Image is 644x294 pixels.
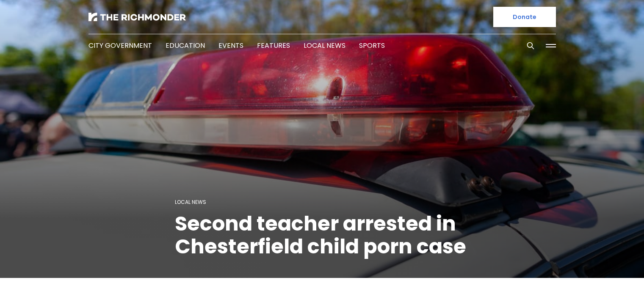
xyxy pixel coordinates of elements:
button: Search this site [524,39,537,52]
a: Donate [493,7,556,27]
a: Events [218,41,243,50]
img: The Richmonder [88,13,186,21]
a: City Government [88,41,152,50]
a: Local News [304,41,345,50]
a: Features [257,41,290,50]
h1: Second teacher arrested in Chesterfield child porn case [175,212,470,258]
a: Sports [359,41,385,50]
a: Education [166,41,205,50]
a: Local News [175,198,206,206]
